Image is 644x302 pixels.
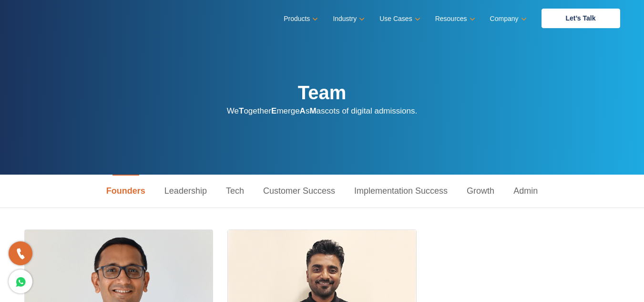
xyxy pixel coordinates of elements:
a: Implementation Success [345,175,457,208]
a: Customer Success [254,175,345,208]
a: Company [490,12,525,26]
a: Tech [216,175,254,208]
a: Admin [504,175,547,208]
a: Use Cases [379,12,418,26]
a: Founders [97,175,155,208]
strong: A [300,106,306,115]
a: Let’s Talk [542,9,620,28]
strong: Team [298,82,347,103]
a: Products [284,12,316,26]
a: Industry [333,12,363,26]
strong: T [239,106,244,115]
strong: M [309,106,316,115]
a: Resources [435,12,473,26]
strong: E [271,106,276,115]
a: Growth [457,175,504,208]
p: We ogether merge s ascots of digital admissions. [227,104,417,118]
a: Leadership [155,175,216,208]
